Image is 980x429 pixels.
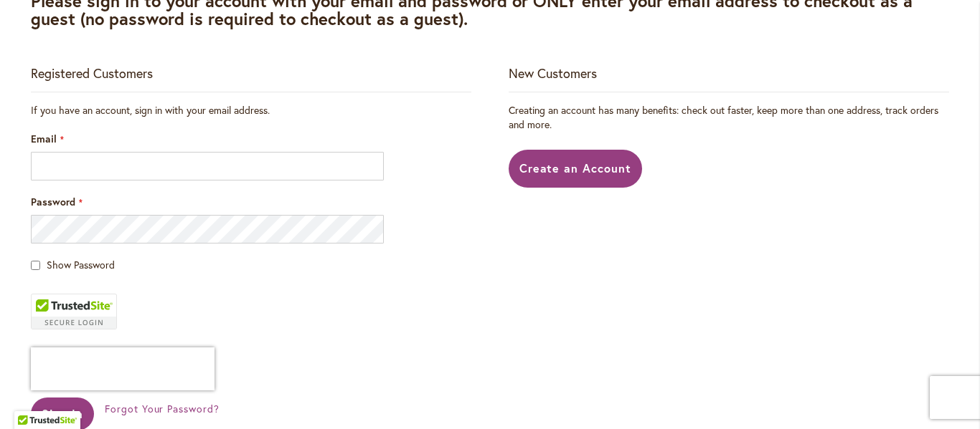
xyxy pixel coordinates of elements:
[509,64,597,82] strong: New Customers
[509,150,643,188] a: Create an Account
[105,402,220,416] a: Forgot Your Password?
[11,378,51,418] iframe: Launch Accessibility Center
[42,406,83,421] span: Sign In
[509,103,949,132] p: Creating an account has many benefits: check out faster, keep more than one address, track orders...
[47,258,115,271] span: Show Password
[31,103,471,117] div: If you have an account, sign in with your email address.
[31,347,215,390] iframe: reCAPTCHA
[31,294,117,329] div: TrustedSite Certified
[31,64,153,82] strong: Registered Customers
[31,132,57,145] span: Email
[519,160,632,175] span: Create an Account
[105,402,220,415] span: Forgot Your Password?
[31,195,75,208] span: Password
